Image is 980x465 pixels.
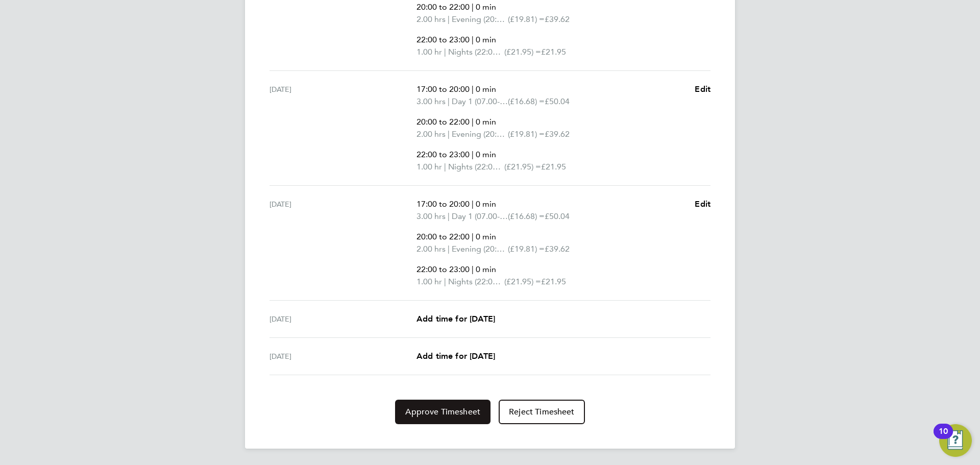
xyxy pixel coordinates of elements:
span: £39.62 [545,244,570,254]
span: 20:00 to 22:00 [416,232,470,241]
span: (£21.95) = [504,47,541,57]
span: Reject Timesheet [509,407,575,417]
span: | [472,2,474,12]
span: 2.00 hrs [416,244,446,254]
span: £39.62 [545,14,570,24]
span: £21.95 [541,277,566,286]
span: £50.04 [545,211,570,221]
span: Day 1 (07.00-20.00) [452,210,508,223]
div: 10 [939,431,948,445]
span: 1.00 hr [416,47,442,57]
span: Add time for [DATE] [416,351,495,361]
span: 20:00 to 22:00 [416,117,470,127]
span: £50.04 [545,96,570,106]
span: £39.62 [545,129,570,139]
div: [DATE] [269,350,416,362]
span: Edit [695,84,710,94]
span: | [448,14,450,24]
span: | [448,244,450,254]
span: | [448,96,450,106]
span: | [472,232,474,241]
span: | [448,129,450,139]
span: | [444,277,446,286]
span: | [472,264,474,274]
span: Nights (22:00 - 07:00) [448,161,504,173]
span: | [444,47,446,57]
span: | [448,211,450,221]
span: Add time for [DATE] [416,314,495,324]
span: | [472,35,474,44]
span: 1.00 hr [416,277,442,286]
span: (£19.81) = [508,244,545,254]
a: Edit [695,83,710,95]
span: 0 min [476,84,496,94]
span: 0 min [476,150,496,159]
span: 17:00 to 20:00 [416,84,470,94]
div: [DATE] [269,83,416,173]
span: (£16.68) = [508,211,545,221]
span: 3.00 hrs [416,211,446,221]
button: Approve Timesheet [395,400,491,424]
a: Add time for [DATE] [416,350,495,362]
span: | [472,84,474,94]
span: Edit [695,199,710,209]
span: Nights (22:00 - 07:00) [448,46,504,58]
span: (£16.68) = [508,96,545,106]
span: 0 min [476,117,496,127]
span: 17:00 to 20:00 [416,199,470,209]
button: Reject Timesheet [499,400,585,424]
span: 2.00 hrs [416,129,446,139]
div: [DATE] [269,313,416,325]
span: 20:00 to 22:00 [416,2,470,12]
a: Edit [695,198,710,210]
a: Add time for [DATE] [416,313,495,325]
button: Open Resource Center, 10 new notifications [939,424,972,457]
span: (£19.81) = [508,14,545,24]
span: £21.95 [541,162,566,172]
span: 3.00 hrs [416,96,446,106]
div: [DATE] [269,198,416,288]
span: (£21.95) = [504,277,541,286]
span: Evening (20:00 -22:00) [452,128,508,140]
span: Evening (20:00 -22:00) [452,13,508,26]
span: 0 min [476,199,496,209]
span: | [472,150,474,159]
span: 1.00 hr [416,162,442,172]
span: 22:00 to 23:00 [416,150,470,159]
span: 0 min [476,2,496,12]
span: Nights (22:00 - 07:00) [448,276,504,288]
span: | [472,199,474,209]
span: Day 1 (07.00-20.00) [452,95,508,108]
span: Approve Timesheet [405,407,480,417]
span: | [472,117,474,127]
span: 0 min [476,232,496,241]
span: | [444,162,446,172]
span: £21.95 [541,47,566,57]
span: 2.00 hrs [416,14,446,24]
span: 0 min [476,35,496,44]
span: Evening (20:00 -22:00) [452,243,508,255]
span: 22:00 to 23:00 [416,264,470,274]
span: (£21.95) = [504,162,541,172]
span: 0 min [476,264,496,274]
span: 22:00 to 23:00 [416,35,470,44]
span: (£19.81) = [508,129,545,139]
